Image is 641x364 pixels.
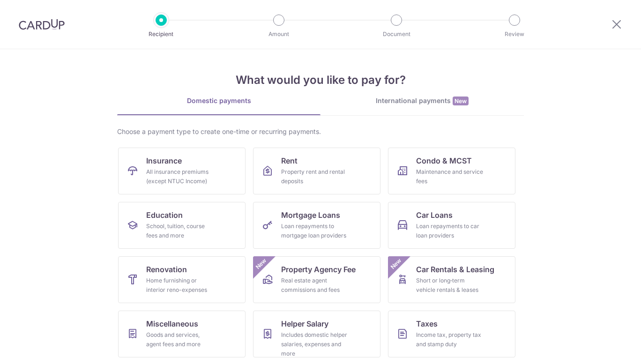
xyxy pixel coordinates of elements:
h4: What would you like to pay for? [117,72,524,89]
span: Renovation [146,264,187,275]
div: Property rent and rental deposits [281,167,349,186]
span: Helper Salary [281,318,328,329]
div: Income tax, property tax and stamp duty [416,330,484,349]
span: Education [146,209,183,221]
a: EducationSchool, tuition, course fees and more [118,202,246,249]
span: Mortgage Loans [281,209,340,221]
p: Review [480,30,549,39]
a: TaxesIncome tax, property tax and stamp duty [388,311,515,357]
p: Recipient [127,30,196,39]
a: InsuranceAll insurance premiums (except NTUC Income) [118,148,246,194]
div: Choose a payment type to create one-time or recurring payments. [117,127,524,136]
span: Car Rentals & Leasing [416,264,494,275]
span: New [253,256,269,272]
div: Real estate agent commissions and fees [281,276,349,295]
a: Car LoansLoan repayments to car loan providers [388,202,515,249]
span: Insurance [146,155,182,166]
span: Rent [281,155,298,166]
div: Home furnishing or interior reno-expenses [146,276,214,295]
div: School, tuition, course fees and more [146,222,214,240]
a: Helper SalaryIncludes domestic helper salaries, expenses and more [253,311,380,357]
span: Condo & MCST [416,155,472,166]
p: Document [362,30,431,39]
span: New [453,97,469,105]
div: International payments [320,96,524,106]
a: Car Rentals & LeasingShort or long‑term vehicle rentals & leasesNew [388,256,515,303]
span: Taxes [416,318,438,329]
a: MiscellaneousGoods and services, agent fees and more [118,311,246,357]
a: RentProperty rent and rental deposits [253,148,380,194]
img: CardUp [19,19,65,30]
span: Miscellaneous [146,318,198,329]
div: Loan repayments to mortgage loan providers [281,222,349,240]
div: Includes domestic helper salaries, expenses and more [281,330,349,358]
span: New [388,256,404,272]
div: Goods and services, agent fees and more [146,330,214,349]
div: Domestic payments [117,96,320,105]
p: Amount [244,30,313,39]
a: Mortgage LoansLoan repayments to mortgage loan providers [253,202,380,249]
iframe: Opens a widget where you can find more information [581,336,632,359]
div: All insurance premiums (except NTUC Income) [146,167,214,186]
a: Property Agency FeeReal estate agent commissions and feesNew [253,256,380,303]
span: Car Loans [416,209,453,221]
div: Short or long‑term vehicle rentals & leases [416,276,484,295]
div: Loan repayments to car loan providers [416,222,484,240]
a: Condo & MCSTMaintenance and service fees [388,148,515,194]
div: Maintenance and service fees [416,167,484,186]
a: RenovationHome furnishing or interior reno-expenses [118,256,246,303]
span: Property Agency Fee [281,264,356,275]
